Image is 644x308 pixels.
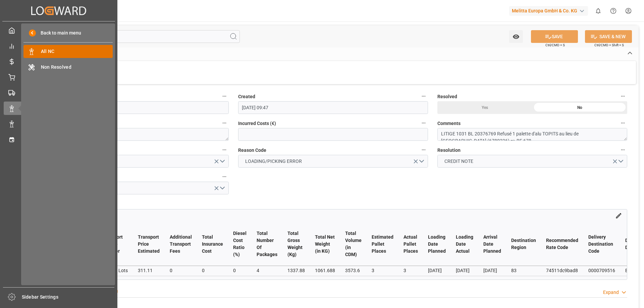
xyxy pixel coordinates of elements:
[437,101,532,114] div: Yes
[419,92,428,101] button: Created
[594,43,624,48] span: Ctrl/CMD + Shift + S
[315,266,335,274] div: 1061.688
[345,266,362,274] div: 3573.6
[39,155,229,168] button: open menu
[372,266,393,274] div: 3
[456,266,473,274] div: [DATE]
[220,145,229,154] button: Responsible Party
[441,158,477,165] span: CREDIT NOTE
[367,223,398,266] th: Estimated Pallet Places
[4,24,114,37] a: My Cockpit
[451,223,478,266] th: Loading Date Actual
[165,223,197,266] th: Additional Transport Fees
[509,4,591,17] button: Melitta Europa GmbH & Co. KG
[257,266,277,274] div: 4
[541,223,583,266] th: Recommended Rate Code
[133,223,165,266] th: Transport Price Estimated
[606,3,621,18] button: Help Center
[23,45,113,58] a: All NC
[4,39,114,52] a: Control Tower
[437,93,457,100] span: Resolved
[437,147,461,154] span: Resolution
[238,101,428,114] input: DD-MM-YYYY HH:MM
[220,92,229,101] button: Updated
[238,93,255,100] span: Created
[287,266,305,274] div: 1337.88
[404,266,418,274] div: 3
[588,266,615,274] div: 0000709516
[619,92,627,101] button: Resolved
[583,223,620,266] th: Delivery Destination Code
[228,223,252,266] th: Diesel Cost Ratio (%)
[36,29,81,37] span: Back to main menu
[197,223,228,266] th: Total Insurance Cost
[39,128,229,141] textarea: 23df8e82fdb5
[202,266,223,274] div: 0
[252,223,282,266] th: Total Number Of Packages
[423,223,451,266] th: Loading Date Planned
[220,119,229,127] button: Transport ID Logward *
[603,289,619,296] div: Expand
[483,266,501,274] div: [DATE]
[619,145,627,154] button: Resolution
[170,266,192,274] div: 0
[238,120,276,127] span: Incurred Costs (€)
[619,119,627,127] button: Comments
[506,223,541,266] th: Destination Region
[509,6,588,16] div: Melitta Europa GmbH & Co. KG
[340,223,367,266] th: Total Volume (in CDM)
[242,158,305,165] span: LOADING/PICKING ERROR
[238,155,428,168] button: open menu
[419,119,428,127] button: Incurred Costs (€)
[591,3,606,18] button: show 0 new notifications
[233,266,247,274] div: 0
[310,223,340,266] th: Total Net Weight (in KG)
[478,223,506,266] th: Arrival Date Planned
[39,101,229,114] input: DD-MM-YYYY HH:MM
[23,60,113,73] a: Non Resolved
[545,43,565,48] span: Ctrl/CMD + S
[4,133,114,146] a: Timeslot Management
[4,55,114,68] a: Rate Management
[511,266,536,274] div: 83
[437,128,627,141] textarea: LITIGE 1031 BL 20376769 Refusé 1 palette d'alu TOPITS au lieu de [GEOGRAPHIC_DATA] (6780236) => B...
[419,145,428,154] button: Reason Code
[531,30,578,43] button: SAVE
[138,266,160,274] div: 311.11
[546,266,578,274] div: 74511dc9bad8
[39,182,229,194] button: open menu
[41,48,113,55] span: All NC
[41,64,113,71] span: Non Resolved
[238,147,266,154] span: Reason Code
[398,223,423,266] th: Actual Pallet Places
[437,120,461,127] span: Comments
[428,266,446,274] div: [DATE]
[585,30,632,43] button: SAVE & NEW
[509,30,523,43] button: open menu
[282,223,310,266] th: Total Gross Weight (Kg)
[22,294,115,301] span: Sidebar Settings
[4,70,114,83] a: Order Management
[4,86,114,99] a: Transport Management
[532,101,627,114] div: No
[437,155,627,168] button: open menu
[220,172,229,181] button: Cost Ownership
[4,117,114,130] a: Data Management
[31,30,240,43] input: Search Fields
